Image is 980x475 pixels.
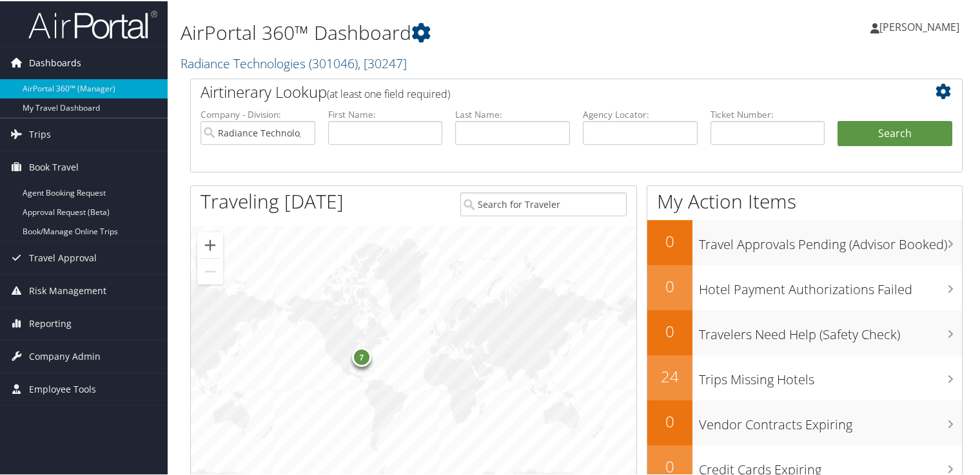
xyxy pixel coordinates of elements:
[29,339,101,371] span: Company Admin
[838,120,952,145] button: Search
[647,187,962,214] h1: My Action Items
[699,228,962,252] h3: Travel Approvals Pending (Advisor Booked)
[358,53,407,71] span: , [ 30247 ]
[28,8,157,39] img: airportal-logo.png
[647,409,692,431] h2: 0
[455,107,570,120] label: Last Name:
[699,318,962,342] h3: Travelers Need Help (Safety Check)
[197,231,223,257] button: Zoom in
[201,107,315,120] label: Company - Division:
[29,117,51,149] span: Trips
[327,86,450,100] span: (at least one field required)
[870,6,972,45] a: [PERSON_NAME]
[29,241,97,273] span: Travel Approval
[647,354,962,399] a: 24Trips Missing Hotels
[647,319,692,341] h2: 0
[201,80,888,102] h2: Airtinerary Lookup
[29,372,96,404] span: Employee Tools
[647,274,692,296] h2: 0
[710,107,825,120] label: Ticket Number:
[29,150,79,182] span: Book Travel
[197,257,223,283] button: Zoom out
[879,19,959,33] span: [PERSON_NAME]
[181,53,407,71] a: Radiance Technologies
[647,219,962,264] a: 0Travel Approvals Pending (Advisor Booked)
[29,306,72,339] span: Reporting
[460,191,627,215] input: Search for Traveler
[201,187,344,214] h1: Traveling [DATE]
[699,273,962,297] h3: Hotel Payment Authorizations Failed
[309,53,358,71] span: ( 301046 )
[29,46,81,78] span: Dashboards
[647,264,962,309] a: 0Hotel Payment Authorizations Failed
[647,309,962,354] a: 0Travelers Need Help (Safety Check)
[583,107,698,120] label: Agency Locator:
[328,107,443,120] label: First Name:
[699,408,962,433] h3: Vendor Contracts Expiring
[29,274,106,306] span: Risk Management
[647,229,692,251] h2: 0
[352,346,371,366] div: 7
[647,364,692,386] h2: 24
[699,363,962,387] h3: Trips Missing Hotels
[647,399,962,444] a: 0Vendor Contracts Expiring
[181,18,709,45] h1: AirPortal 360™ Dashboard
